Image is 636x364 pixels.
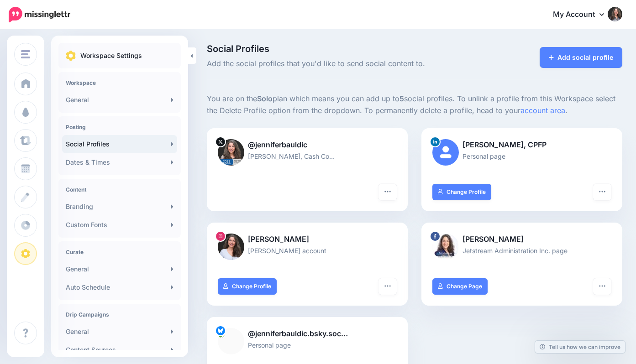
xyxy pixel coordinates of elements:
[432,139,611,151] p: [PERSON_NAME], CPFP
[62,153,177,172] a: Dates & Times
[257,94,273,103] b: Solo
[520,106,565,115] a: account area
[62,91,177,109] a: General
[62,198,177,216] a: Branding
[218,139,397,151] p: @jenniferbauldic
[80,50,142,61] p: Workspace Settings
[218,328,397,340] p: @jenniferbauldic.bsky.soc…
[62,322,177,341] a: General
[62,260,177,278] a: General
[218,139,244,166] img: wBRB-CM_-47293.png
[66,79,173,86] h4: Workspace
[544,4,622,26] a: My Account
[66,186,173,193] h4: Content
[66,311,173,318] h4: Drip Campaigns
[62,135,177,153] a: Social Profiles
[432,151,611,161] p: Personal page
[207,58,479,70] span: Add the social profiles that you'd like to send social content to.
[432,184,491,200] a: Change Profile
[432,278,488,295] a: Change Page
[540,47,622,68] a: Add social profile
[21,50,30,58] img: menu.png
[218,234,397,245] p: [PERSON_NAME]
[62,278,177,296] a: Auto Schedule
[207,93,622,117] p: You are on the plan which means you can add up to social profiles. To unlink a profile from this ...
[62,216,177,234] a: Custom Fonts
[66,249,173,255] h4: Curate
[218,278,277,295] a: Change Profile
[432,245,611,256] p: Jetstream Administration Inc. page
[432,234,611,245] p: [PERSON_NAME]
[9,7,70,22] img: Missinglettr
[218,245,397,256] p: [PERSON_NAME] account
[62,341,177,359] a: Content Sources
[207,44,479,53] span: Social Profiles
[218,151,397,161] p: [PERSON_NAME], Cash Co…
[399,94,404,103] b: 5
[432,139,459,166] img: user_default_image.png
[218,234,244,260] img: 278337234_1383504498742891_5594076553204800694_n-bsa117615.jpg
[218,340,397,350] p: Personal page
[535,341,625,353] a: Tell us how we can improve
[66,124,173,130] h4: Posting
[432,234,459,260] img: 91674216_3558037460895688_8617505825319026688_n-bsa82024.jpg
[66,51,76,61] img: settings.png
